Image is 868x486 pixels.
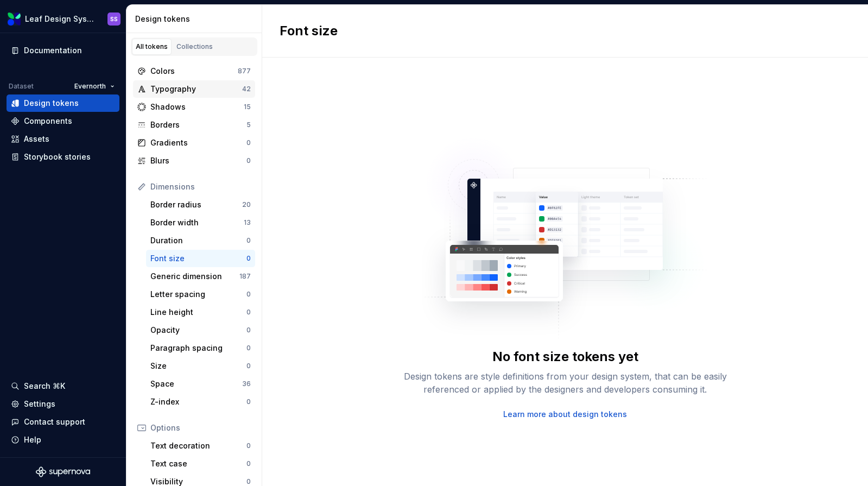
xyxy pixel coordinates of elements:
[133,134,255,152] a: Gradients0
[246,290,251,299] div: 0
[146,250,255,267] a: Font size0
[150,217,244,228] div: Border width
[146,196,255,213] a: Border radius20
[24,381,65,392] div: Search ⌘K
[391,370,739,396] div: Design tokens are style definitions from your design system, that can be easily referenced or app...
[244,218,251,227] div: 13
[146,214,255,231] a: Border width13
[24,416,85,427] div: Contact support
[150,422,251,433] div: Options
[136,42,168,51] div: All tokens
[492,348,638,365] div: No font size tokens yet
[69,79,119,94] button: Evernorth
[150,199,242,210] div: Border radius
[133,62,255,80] a: Colors877
[146,321,255,339] a: Opacity0
[246,441,251,450] div: 0
[246,326,251,334] div: 0
[7,413,119,431] button: Contact support
[133,116,255,134] a: Borders5
[146,393,255,411] a: Z-index0
[146,339,255,357] a: Paragraph spacing0
[36,466,90,477] svg: Supernova Logo
[24,45,82,56] div: Documentation
[246,477,251,486] div: 0
[150,289,246,300] div: Letter spacing
[7,42,119,59] a: Documentation
[242,85,251,93] div: 42
[150,458,246,469] div: Text case
[242,380,251,388] div: 36
[150,325,246,336] div: Opacity
[150,396,246,407] div: Z-index
[146,268,255,285] a: Generic dimension187
[503,409,627,420] a: Learn more about design tokens
[150,102,244,112] div: Shadows
[24,98,79,109] div: Design tokens
[24,399,55,409] div: Settings
[150,137,246,148] div: Gradients
[176,42,213,51] div: Collections
[24,134,49,144] div: Assets
[146,437,255,455] a: Text decoration0
[242,200,251,209] div: 20
[7,94,119,112] a: Design tokens
[246,459,251,468] div: 0
[150,181,251,192] div: Dimensions
[7,130,119,148] a: Assets
[246,397,251,406] div: 0
[246,254,251,263] div: 0
[25,14,94,24] div: Leaf Design System
[146,375,255,393] a: Space36
[150,361,246,371] div: Size
[146,304,255,321] a: Line height0
[9,82,34,91] div: Dataset
[8,12,21,26] img: 6e787e26-f4c0-4230-8924-624fe4a2d214.png
[133,98,255,116] a: Shadows15
[150,271,239,282] div: Generic dimension
[74,82,106,91] span: Evernorth
[146,286,255,303] a: Letter spacing0
[150,84,242,94] div: Typography
[110,15,118,23] div: SS
[24,152,91,162] div: Storybook stories
[133,152,255,169] a: Blurs0
[150,155,246,166] div: Blurs
[150,343,246,354] div: Paragraph spacing
[135,14,257,24] div: Design tokens
[246,156,251,165] div: 0
[246,344,251,352] div: 0
[246,308,251,317] div: 0
[150,66,238,77] div: Colors
[133,80,255,98] a: Typography42
[146,455,255,472] a: Text case0
[24,434,41,445] div: Help
[246,121,251,129] div: 5
[150,378,242,389] div: Space
[146,232,255,249] a: Duration0
[7,431,119,449] button: Help
[150,440,246,451] div: Text decoration
[2,7,124,30] button: Leaf Design SystemSS
[7,395,119,413] a: Settings
[7,148,119,166] a: Storybook stories
[7,112,119,130] a: Components
[246,138,251,147] div: 0
[150,119,246,130] div: Borders
[24,116,72,127] div: Components
[7,377,119,395] button: Search ⌘K
[150,235,246,246] div: Duration
[280,22,338,40] h2: Font size
[246,362,251,370] div: 0
[150,307,246,318] div: Line height
[246,236,251,245] div: 0
[239,272,251,281] div: 187
[244,103,251,111] div: 15
[150,253,246,264] div: Font size
[238,67,251,75] div: 877
[146,357,255,375] a: Size0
